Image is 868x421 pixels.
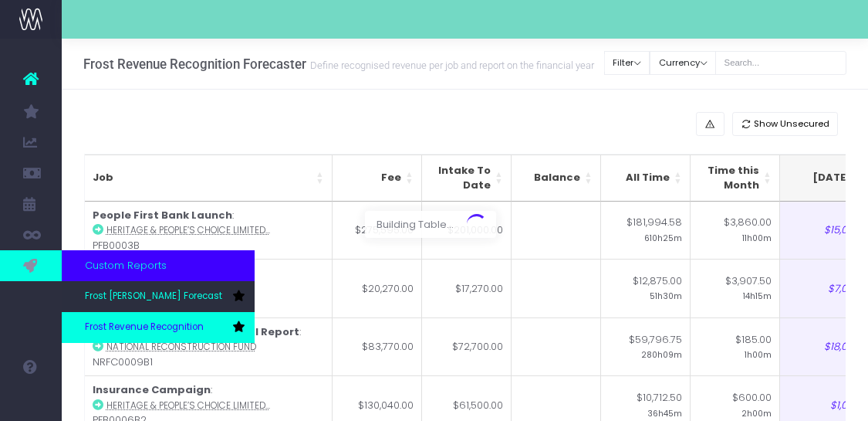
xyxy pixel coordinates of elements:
[365,211,465,239] span: Building Table...
[19,390,42,413] img: images/default_profile_image.png
[85,321,204,334] span: Frost Revenue Recognition
[85,258,167,273] span: Custom Reports
[85,290,222,304] span: Frost [PERSON_NAME] Forecast
[62,281,255,312] a: Frost [PERSON_NAME] Forecast
[62,312,255,343] a: Frost Revenue Recognition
